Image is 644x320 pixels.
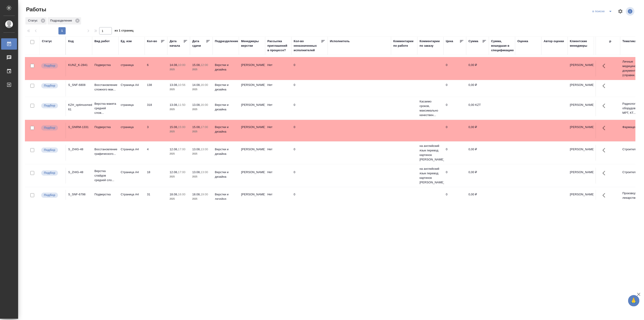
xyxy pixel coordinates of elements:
[178,103,185,107] p: 11:50
[68,147,90,152] div: S_ZHIG-48
[44,171,55,175] p: Подбор
[568,168,594,184] td: [PERSON_NAME]
[466,80,489,96] td: 0,00 ₽
[291,190,328,206] td: 0
[178,83,185,87] p: 10:56
[444,80,466,96] td: 0
[170,152,188,156] p: 2025
[192,170,201,174] p: 13.08,
[44,103,55,108] p: Подбор
[68,83,90,87] div: S_SNF-6808
[145,168,167,184] td: 18
[265,80,291,96] td: Нет
[420,144,441,162] p: на английский язык перевод картинок [PERSON_NAME]...
[615,6,626,17] span: Настроить таблицу
[68,170,90,175] div: S_ZHIG-48
[265,168,291,184] td: Нет
[291,168,328,184] td: 0
[294,39,321,53] div: Кол-во неназначенных исполнителей
[192,197,210,201] p: 2025
[600,61,611,71] button: Здесь прячутся важные кнопки
[41,83,63,89] div: Можно подбирать исполнителей
[241,39,263,48] div: Менеджеры верстки
[170,39,183,48] div: Дата начала
[192,129,210,134] p: 2025
[591,8,615,15] div: split button
[420,39,441,48] div: Комментарии по заказу
[178,125,185,129] p: 15:00
[192,83,201,87] p: 14.08,
[267,39,289,53] div: Рассылка приглашений в процессе?
[41,63,63,69] div: Можно подбирать исполнителей
[28,18,39,23] p: Статус
[170,197,188,201] p: 2025
[178,193,185,196] p: 16:00
[241,125,263,129] p: [PERSON_NAME]
[600,123,611,133] button: Здесь прячутся важные кнопки
[241,170,263,175] p: [PERSON_NAME]
[215,39,238,44] div: Подразделение
[192,152,210,156] p: 2025
[192,107,210,112] p: 2025
[41,147,63,153] div: Можно подбирать исполнителей
[68,125,90,129] div: S_GNRM-1331
[44,83,55,88] p: Подбор
[201,83,208,87] p: 16:00
[115,28,134,34] span: из 1 страниц
[201,63,208,67] p: 12:00
[68,39,74,44] div: Код
[94,102,116,115] p: Верстка макета средней слож...
[291,123,328,138] td: 0
[444,190,466,206] td: 0
[178,170,185,174] p: 17:00
[44,148,55,152] p: Подбор
[170,148,178,151] p: 12.08,
[265,123,291,138] td: Нет
[201,103,208,107] p: 16:00
[68,63,90,67] div: KUNZ_K-2841
[41,103,63,109] div: Можно подбирать исполнителей
[517,39,528,44] div: Оценка
[170,103,178,107] p: 13.08,
[466,123,489,138] td: 0,00 ₽
[145,145,167,161] td: 4
[170,125,178,129] p: 15.08,
[94,169,116,182] p: Верстка слайдов средней сло...
[94,125,116,129] p: Подверстка
[145,100,167,116] td: 318
[178,148,185,151] p: 17:00
[466,61,489,76] td: 0,00 ₽
[170,193,178,196] p: 18.08,
[192,39,206,48] div: Дата сдачи
[568,145,594,161] td: [PERSON_NAME]
[192,193,201,196] p: 18.08,
[44,193,55,197] p: Подбор
[466,145,489,161] td: 0,00 ₽
[444,100,466,116] td: 0
[145,190,167,206] td: 31
[626,7,635,16] span: Посмотреть информацию
[265,100,291,116] td: Нет
[466,100,489,116] td: 0,00 KZT
[41,170,63,176] div: Можно подбирать исполнителей
[568,100,594,116] td: [PERSON_NAME]
[118,100,145,116] td: страница
[570,39,592,48] div: Клиентские менеджеры
[201,193,208,196] p: 19:00
[94,63,116,67] p: Подверстка
[466,168,489,184] td: 0,00 ₽
[600,168,611,179] button: Здесь прячутся важные кнопки
[600,190,611,201] button: Здесь прячутся важные кнопки
[192,67,210,72] p: 2025
[170,63,178,67] p: 14.08,
[170,170,178,174] p: 12.08,
[147,39,157,44] div: Кол-во
[170,87,188,92] p: 2025
[145,80,167,96] td: 138
[201,170,208,174] p: 13:00
[44,63,55,68] p: Подбор
[213,100,239,116] td: Верстки и дизайна
[446,39,453,44] div: Цена
[118,123,145,138] td: страница
[630,296,638,305] span: 🙏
